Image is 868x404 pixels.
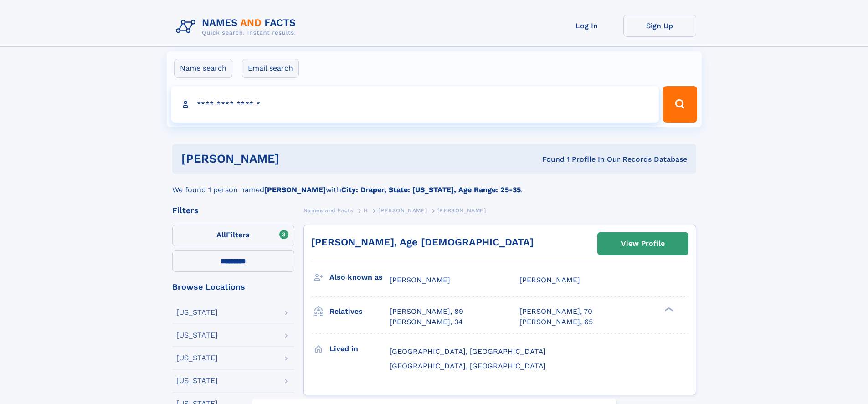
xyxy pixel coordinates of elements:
[390,347,546,356] span: [GEOGRAPHIC_DATA], [GEOGRAPHIC_DATA]
[390,362,546,370] span: [GEOGRAPHIC_DATA], [GEOGRAPHIC_DATA]
[172,174,696,195] div: We found 1 person named with .
[411,154,687,164] div: Found 1 Profile In Our Records Database
[378,205,427,216] a: [PERSON_NAME]
[623,15,696,37] a: Sign Up
[341,185,521,194] b: City: Draper, State: [US_STATE], Age Range: 25-35
[174,59,232,78] label: Name search
[181,153,411,164] h1: [PERSON_NAME]
[264,185,326,194] b: [PERSON_NAME]
[390,307,463,317] a: [PERSON_NAME], 89
[176,354,218,362] div: [US_STATE]
[303,205,354,216] a: Names and Facts
[364,205,368,216] a: H
[390,276,450,284] span: [PERSON_NAME]
[176,332,218,339] div: [US_STATE]
[663,86,697,123] button: Search Button
[171,86,659,123] input: search input
[329,270,390,285] h3: Also known as
[242,59,299,78] label: Email search
[364,207,368,214] span: H
[519,276,580,284] span: [PERSON_NAME]
[519,307,592,317] a: [PERSON_NAME], 70
[519,317,593,327] a: [PERSON_NAME], 65
[176,309,218,316] div: [US_STATE]
[550,15,623,37] a: Log In
[437,207,486,214] span: [PERSON_NAME]
[172,283,294,291] div: Browse Locations
[663,307,673,312] div: ❯
[172,225,294,246] label: Filters
[172,206,294,215] div: Filters
[378,207,427,214] span: [PERSON_NAME]
[216,230,226,239] span: All
[621,233,665,254] div: View Profile
[329,304,390,319] h3: Relatives
[176,377,218,384] div: [US_STATE]
[598,233,688,255] a: View Profile
[172,15,303,39] img: Logo Names and Facts
[329,341,390,357] h3: Lived in
[390,317,463,327] a: [PERSON_NAME], 34
[311,236,534,248] a: [PERSON_NAME], Age [DEMOGRAPHIC_DATA]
